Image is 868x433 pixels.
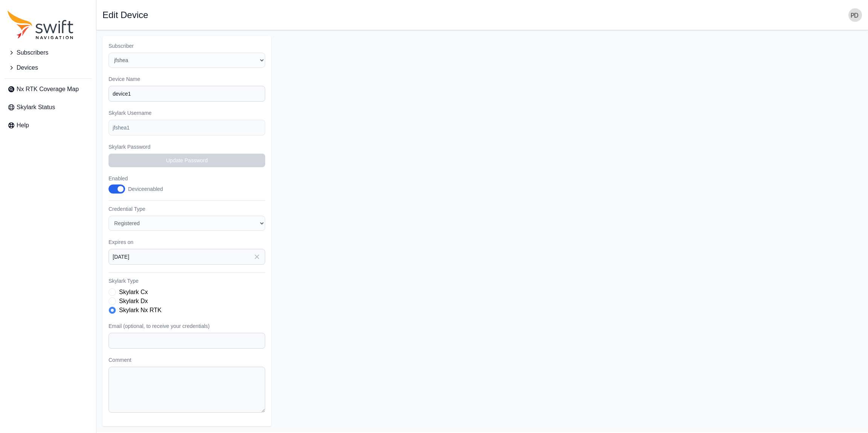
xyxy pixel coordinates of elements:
a: Skylark Status [5,100,92,115]
div: Skylark Type [108,288,265,315]
span: Devices [17,63,38,72]
button: Devices [5,60,92,75]
a: Help [5,118,92,133]
h1: Edit Device [102,11,148,20]
label: Credential Type [108,205,265,213]
span: Subscribers [17,48,48,57]
input: YYYY-MM-DD [108,249,265,265]
span: Nx RTK Coverage Map [17,85,79,94]
input: Device #01 [108,86,265,102]
label: Email (optional, to receive your credentials) [108,322,265,330]
span: Help [17,121,29,130]
img: user photo [848,8,862,22]
button: Subscribers [5,45,92,60]
label: Skylark Cx [119,288,148,297]
label: Skylark Dx [119,297,148,306]
label: Enabled [108,175,171,182]
input: example-user [108,120,265,136]
a: Nx RTK Coverage Map [5,82,92,97]
label: Subscriber [108,42,265,50]
label: Device Name [108,75,265,83]
label: Skylark Password [108,143,265,151]
label: Skylark Type [108,277,265,285]
label: Skylark Username [108,109,265,117]
label: Skylark Nx RTK [119,306,162,315]
span: Skylark Status [17,103,55,112]
label: Comment [108,356,265,364]
label: Expires on [108,238,265,246]
select: Subscriber [108,53,265,68]
button: Update Password [108,154,265,167]
div: Device enabled [128,185,163,193]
